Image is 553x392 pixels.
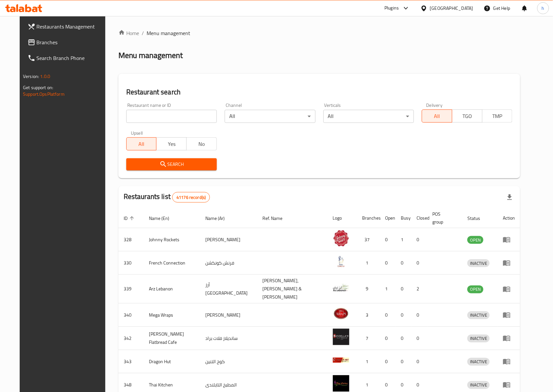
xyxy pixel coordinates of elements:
td: 1 [380,275,396,304]
div: INACTIVE [467,335,490,343]
td: 339 [118,275,144,304]
span: INACTIVE [467,381,490,389]
div: [GEOGRAPHIC_DATA] [430,5,473,12]
div: Menu [503,285,515,293]
td: 1 [357,350,380,373]
td: 0 [380,228,396,251]
img: French Connection [333,253,349,270]
span: 41176 record(s) [173,194,210,201]
a: Search Branch Phone [22,50,112,66]
a: Branches [22,34,112,50]
span: Branches [37,38,107,46]
td: 330 [118,251,144,275]
li: / [142,29,144,37]
td: [PERSON_NAME] Flatbread Cafe [144,327,200,350]
button: TMP [482,109,513,123]
td: Mega Wraps [144,304,200,327]
button: Yes [156,137,187,150]
span: h [542,5,544,12]
td: Dragon Hut [144,350,200,373]
span: Search Branch Phone [37,54,107,62]
td: French Connection [144,251,200,275]
td: 37 [357,228,380,251]
span: Restaurants Management [37,23,107,30]
div: OPEN [467,285,483,293]
img: Dragon Hut [333,352,349,368]
span: Name (Ar) [205,214,233,222]
a: Support.OpsPlatform [23,90,65,98]
label: Upsell [131,131,143,135]
div: Plugins [384,4,399,12]
td: فرنش كونكشن [200,251,257,275]
td: 0 [380,251,396,275]
span: Ref. Name [262,214,291,222]
span: All [129,139,154,149]
td: 0 [412,304,427,327]
td: 1 [357,251,380,275]
span: OPEN [467,236,483,244]
span: Get support on: [23,83,53,92]
td: 328 [118,228,144,251]
div: Menu [503,381,515,389]
span: INACTIVE [467,260,490,267]
div: OPEN [467,236,483,244]
button: All [422,109,452,123]
h2: Menu management [118,50,183,61]
button: All [126,137,157,150]
span: Version: [23,72,39,81]
img: Thai Kitchen [333,375,349,392]
span: Name (En) [149,214,178,222]
td: 7 [357,327,380,350]
span: TGO [455,111,480,121]
button: TGO [452,109,482,123]
td: 0 [396,350,412,373]
td: سانديلاز فلات براد [200,327,257,350]
h2: Restaurant search [126,87,513,97]
td: 0 [380,327,396,350]
div: Total records count [172,192,210,203]
td: 0 [396,275,412,304]
td: 0 [396,327,412,350]
th: Action [498,208,520,228]
th: Busy [396,208,412,228]
td: 9 [357,275,380,304]
td: 340 [118,304,144,327]
div: Menu [503,236,515,244]
div: INACTIVE [467,311,490,319]
span: ID [124,214,136,222]
button: Search [126,158,217,170]
nav: breadcrumb [118,29,521,37]
img: Johnny Rockets [333,230,349,246]
span: INACTIVE [467,335,490,342]
span: No [189,139,214,149]
img: Arz Lebanon [333,280,349,296]
th: Branches [357,208,380,228]
span: 1.0.0 [40,72,50,81]
span: INACTIVE [467,358,490,365]
td: [PERSON_NAME] [200,304,257,327]
td: 343 [118,350,144,373]
input: Search for restaurant name or ID.. [126,110,217,123]
td: Johnny Rockets [144,228,200,251]
span: Search [132,160,212,168]
label: Delivery [426,103,443,108]
span: OPEN [467,285,483,293]
th: Closed [412,208,427,228]
td: 0 [412,228,427,251]
td: [PERSON_NAME],[PERSON_NAME] & [PERSON_NAME] [257,275,328,304]
div: Export file [502,189,518,205]
img: Mega Wraps [333,305,349,322]
td: 0 [380,304,396,327]
td: 1 [396,228,412,251]
div: All [323,110,414,123]
div: INACTIVE [467,358,490,366]
div: Menu [503,358,515,365]
td: 0 [396,251,412,275]
th: Logo [328,208,357,228]
td: [PERSON_NAME] [200,228,257,251]
th: Open [380,208,396,228]
span: Menu management [147,29,191,37]
a: Restaurants Management [22,19,112,34]
span: Yes [159,139,184,149]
